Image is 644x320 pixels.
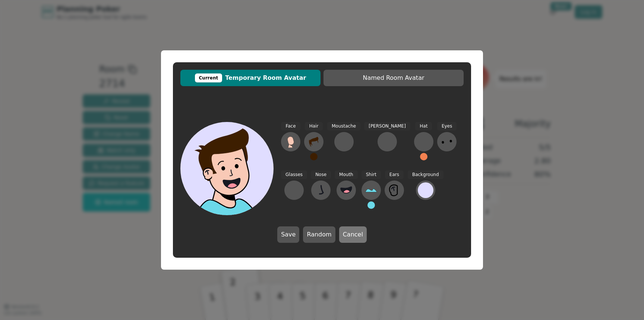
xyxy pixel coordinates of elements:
[339,226,367,243] button: Cancel
[415,122,432,131] span: Hat
[303,226,335,243] button: Random
[327,122,360,131] span: Moustache
[305,122,323,131] span: Hair
[327,73,460,82] span: Named Room Avatar
[180,70,321,86] button: CurrentTemporary Room Avatar
[335,170,358,179] span: Mouth
[281,122,300,131] span: Face
[408,170,443,179] span: Background
[281,170,307,179] span: Glasses
[364,122,410,131] span: [PERSON_NAME]
[437,122,457,131] span: Eyes
[277,226,299,243] button: Save
[323,70,464,86] button: Named Room Avatar
[362,170,381,179] span: Shirt
[311,170,331,179] span: Nose
[184,73,317,82] span: Temporary Room Avatar
[385,170,404,179] span: Ears
[195,73,222,82] div: Current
